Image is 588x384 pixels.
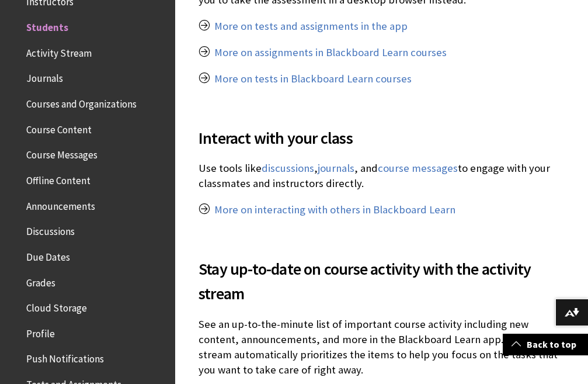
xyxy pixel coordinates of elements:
[26,94,137,110] span: Courses and Organizations
[503,334,588,355] a: Back to top
[26,146,98,161] span: Course Messages
[26,222,75,237] span: Discussions
[26,18,68,33] span: Students
[199,257,565,306] span: Stay up-to-date on course activity with the activity stream
[214,203,455,217] a: More on interacting with others in Blackboard Learn
[26,350,104,365] span: Push Notifications
[262,161,314,175] a: discussions
[318,161,354,175] a: journals
[26,247,70,263] span: Due Dates
[214,46,447,60] a: More on assignments in Blackboard Learn courses
[26,69,63,85] span: Journals
[26,273,55,289] span: Grades
[26,120,92,136] span: Course Content
[26,43,92,59] span: Activity Stream
[26,196,95,212] span: Announcements
[26,171,91,186] span: Offline Content
[378,161,458,175] a: course messages
[26,298,87,314] span: Cloud Storage
[214,19,408,33] a: More on tests and assignments in the app
[199,126,565,150] span: Interact with your class
[26,324,55,340] span: Profile
[199,161,565,191] p: Use tools like , , and to engage with your classmates and instructors directly.
[214,72,412,86] a: More on tests in Blackboard Learn courses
